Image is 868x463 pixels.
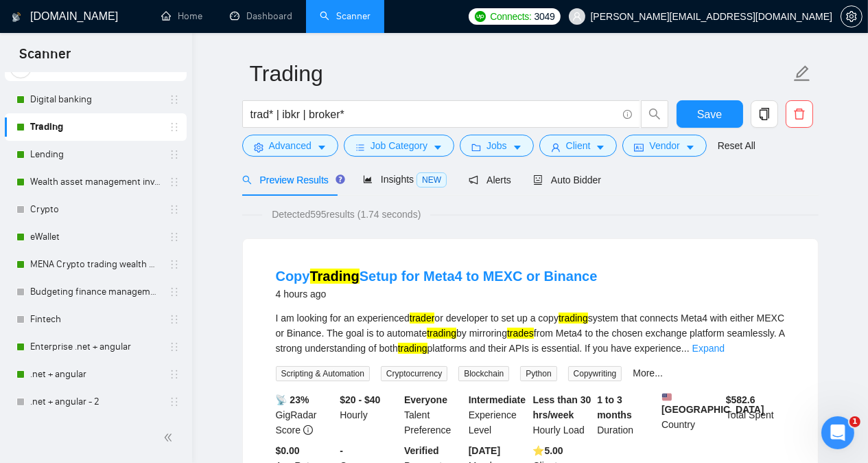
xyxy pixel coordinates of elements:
[242,174,341,185] span: Preview Results
[30,388,161,416] a: .net + angular - 2
[458,366,509,381] span: Blockchain
[169,369,180,380] span: holder
[276,366,370,381] span: Scripting & Automation
[594,392,659,438] div: Duration
[723,392,788,438] div: Total Spent
[344,135,454,157] button: barsJob Categorycaret-down
[371,138,427,153] span: Job Category
[30,141,161,168] a: Lending
[398,343,427,354] mark: trading
[539,135,618,157] button: userClientcaret-down
[30,196,161,223] a: Crypto
[469,175,478,185] span: notification
[276,310,785,356] div: I am looking for an experienced or developer to set up a copy system that connects Meta4 with eit...
[30,86,161,113] a: Digital banking
[242,135,338,157] button: settingAdvancedcaret-down
[310,269,360,284] mark: Trading
[469,445,500,456] b: [DATE]
[469,174,511,185] span: Alerts
[681,343,690,354] span: ...
[726,394,755,405] b: $ 582.6
[633,368,663,379] a: More...
[427,328,456,339] mark: trading
[30,278,161,306] a: Budgeting finance management
[622,135,706,157] button: idcardVendorcaret-down
[551,142,561,153] span: user
[254,142,263,153] span: setting
[634,142,644,153] span: idcard
[161,10,202,22] a: homeHome
[475,11,486,22] img: upwork-logo.png
[363,174,373,184] span: area-chart
[169,149,180,160] span: holder
[169,94,180,105] span: holder
[486,138,507,153] span: Jobs
[751,100,778,128] button: copy
[169,259,180,270] span: holder
[623,110,632,119] span: info-circle
[841,5,863,27] button: setting
[572,12,582,21] span: user
[490,9,531,24] span: Connects:
[169,122,180,133] span: holder
[568,366,622,381] span: Copywriting
[8,44,82,73] span: Scanner
[381,366,447,381] span: Cryptocurrency
[404,445,439,456] b: Verified
[276,394,309,405] b: 📡 23%
[30,361,161,388] a: .net + angular
[273,392,338,438] div: GigRadar Score
[12,6,21,28] img: logo
[471,142,481,153] span: folder
[466,392,530,438] div: Experience Level
[363,174,447,185] span: Insights
[169,204,180,215] span: holder
[320,10,371,22] a: searchScanner
[507,328,534,339] mark: trades
[276,286,598,302] div: 4 hours ago
[469,394,526,405] b: Intermediate
[697,106,722,123] span: Save
[649,138,679,153] span: Vendor
[334,173,347,185] div: Tooltip anchor
[559,313,588,324] mark: trading
[30,333,161,361] a: Enterprise .net + angular
[751,108,777,120] span: copy
[566,138,591,153] span: Client
[250,106,617,123] input: Search Freelance Jobs...
[533,175,543,185] span: robot
[786,108,812,120] span: delete
[841,11,862,22] span: setting
[410,313,435,324] mark: trader
[30,168,161,196] a: Wealth asset management investment
[337,392,401,438] div: Hourly
[685,142,695,153] span: caret-down
[276,269,598,284] a: CopyTradingSetup for Meta4 to MEXC or Binance
[692,343,725,354] a: Expand
[641,100,668,128] button: search
[821,416,854,449] iframe: Intercom live chat
[30,223,161,251] a: eWallet
[250,56,790,91] input: Scanner name...
[533,174,601,185] span: Auto Bidder
[433,142,443,153] span: caret-down
[269,138,312,153] span: Advanced
[303,425,313,435] span: info-circle
[718,138,755,153] a: Reset All
[169,314,180,325] span: holder
[169,396,180,407] span: holder
[530,392,595,438] div: Hourly Load
[169,231,180,242] span: holder
[662,392,672,402] img: 🇺🇸
[460,135,534,157] button: folderJobscaret-down
[417,172,447,188] span: NEW
[793,65,811,82] span: edit
[404,394,447,405] b: Everyone
[786,100,813,128] button: delete
[661,392,764,415] b: [GEOGRAPHIC_DATA]
[169,341,180,352] span: holder
[677,100,743,128] button: Save
[596,142,605,153] span: caret-down
[262,207,430,222] span: Detected 595 results (1.74 seconds)
[849,416,860,427] span: 1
